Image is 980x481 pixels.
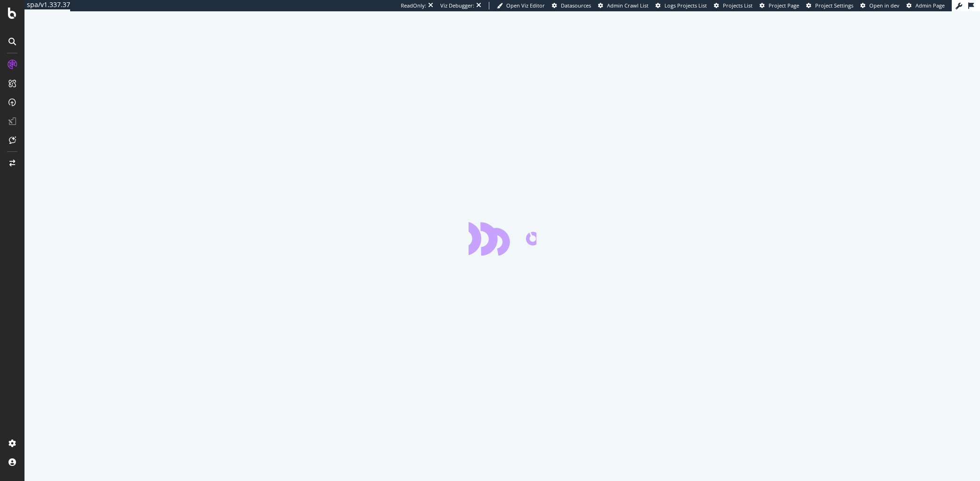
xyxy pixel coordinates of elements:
span: Open in dev [869,2,899,9]
span: Admin Page [915,2,945,9]
span: Project Settings [815,2,853,9]
div: animation [469,222,536,256]
a: Project Page [760,2,799,9]
a: Open in dev [860,2,899,9]
span: Open Viz Editor [506,2,545,9]
div: Viz Debugger: [440,2,474,9]
a: Datasources [552,2,591,9]
span: Datasources [561,2,591,9]
a: Logs Projects List [656,2,707,9]
div: ReadOnly: [401,2,426,9]
a: Admin Crawl List [598,2,648,9]
span: Project Page [769,2,799,9]
span: Logs Projects List [664,2,707,9]
a: Admin Page [907,2,945,9]
a: Open Viz Editor [497,2,545,9]
a: Projects List [714,2,753,9]
a: Project Settings [806,2,853,9]
span: Admin Crawl List [607,2,648,9]
span: Projects List [723,2,753,9]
